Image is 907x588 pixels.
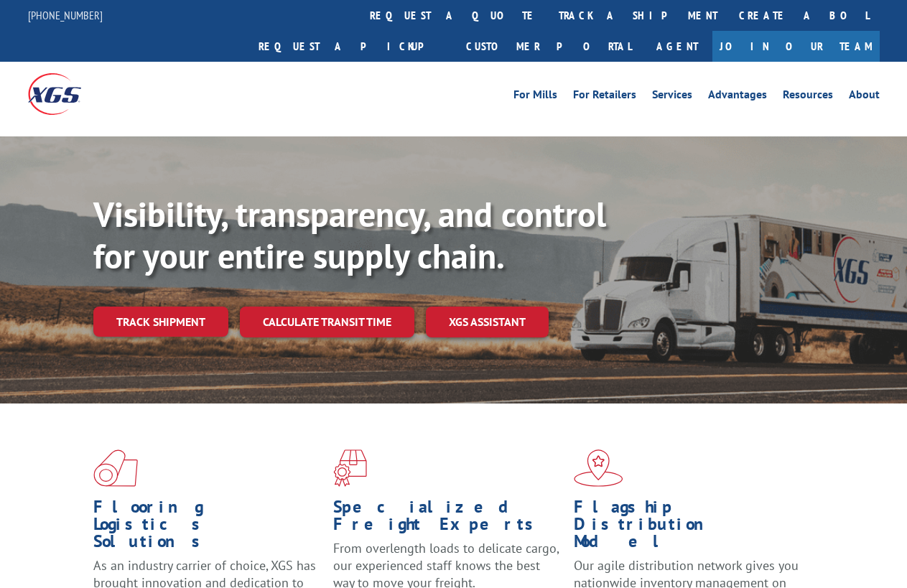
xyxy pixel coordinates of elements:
h1: Flagship Distribution Model [574,498,803,557]
a: For Retailers [573,89,636,105]
a: Services [652,89,692,105]
a: Resources [783,89,833,105]
a: About [849,89,880,105]
h1: Flooring Logistics Solutions [93,498,322,557]
b: Visibility, transparency, and control for your entire supply chain. [93,192,606,278]
img: xgs-icon-total-supply-chain-intelligence-red [93,449,138,487]
a: Advantages [708,89,767,105]
img: xgs-icon-focused-on-flooring-red [333,449,367,487]
a: [PHONE_NUMBER] [28,8,103,22]
a: Calculate transit time [240,307,414,337]
a: Request a pickup [248,31,455,62]
a: XGS ASSISTANT [426,307,549,337]
a: Agent [642,31,712,62]
a: Customer Portal [455,31,642,62]
a: Track shipment [93,307,228,337]
img: xgs-icon-flagship-distribution-model-red [574,449,623,487]
a: For Mills [513,89,557,105]
a: Join Our Team [712,31,880,62]
h1: Specialized Freight Experts [333,498,562,540]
